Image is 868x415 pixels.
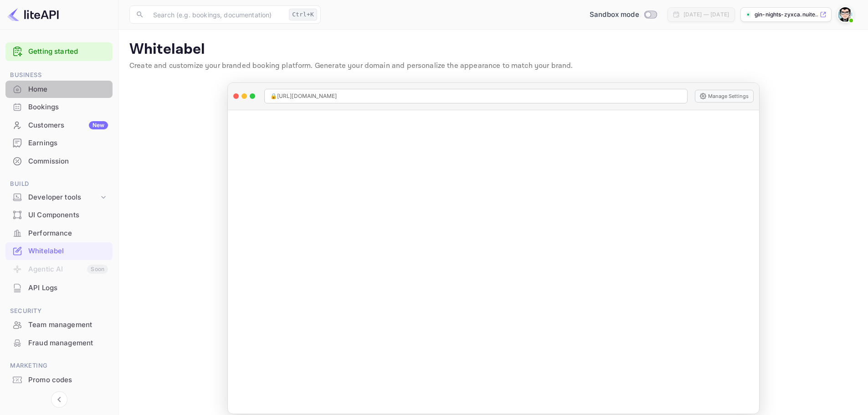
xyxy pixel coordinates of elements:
div: Developer tools [5,190,113,205]
div: UI Components [5,206,113,224]
button: Manage Settings [695,90,754,102]
div: Earnings [28,138,108,149]
a: Commission [5,153,113,169]
div: Switch to Production mode [586,10,660,20]
a: Earnings [5,134,113,151]
p: gin-nights-zyxca.nuite... [755,10,818,19]
div: Fraud management [5,334,113,352]
div: Getting started [5,42,113,61]
div: Home [5,81,113,98]
div: Commission [28,156,108,167]
a: Whitelabel [5,242,113,259]
div: CustomersNew [5,117,113,134]
span: Sandbox mode [590,10,639,20]
a: UI Components [5,206,113,223]
a: Getting started [28,46,108,57]
a: Home [5,81,113,97]
div: Performance [28,228,108,239]
div: Home [28,84,108,95]
span: Business [5,70,113,80]
a: Promo codes [5,371,113,388]
img: LiteAPI logo [7,7,59,22]
div: Fraud management [28,338,108,348]
div: Developer tools [28,192,99,203]
a: Team management [5,316,113,333]
div: UI Components [28,210,108,220]
div: Bookings [28,102,108,113]
a: Bookings [5,98,113,115]
span: 🔒 [URL][DOMAIN_NAME] [270,92,337,100]
button: Collapse navigation [51,391,67,408]
div: Team management [28,320,108,330]
div: Performance [5,225,113,242]
div: Customers [28,120,108,131]
div: Earnings [5,134,113,152]
img: Nicholas Marmaridis [838,7,853,22]
p: Whitelabel [129,41,857,59]
input: Search (e.g. bookings, documentation) [148,5,285,24]
span: Build [5,179,113,189]
span: Security [5,306,113,316]
p: Create and customize your branded booking platform. Generate your domain and personalize the appe... [129,61,857,72]
a: CustomersNew [5,117,113,133]
div: API Logs [28,283,108,293]
div: Whitelabel [5,242,113,260]
div: Whitelabel [28,246,108,256]
a: Fraud management [5,334,113,351]
a: API Logs [5,279,113,296]
div: Promo codes [5,371,113,389]
div: Commission [5,153,113,170]
a: Performance [5,225,113,241]
div: [DATE] — [DATE] [683,10,729,19]
div: Bookings [5,98,113,116]
div: New [89,121,108,129]
div: Ctrl+K [289,9,317,20]
span: Marketing [5,361,113,371]
div: API Logs [5,279,113,297]
div: Promo codes [28,375,108,385]
div: Team management [5,316,113,334]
